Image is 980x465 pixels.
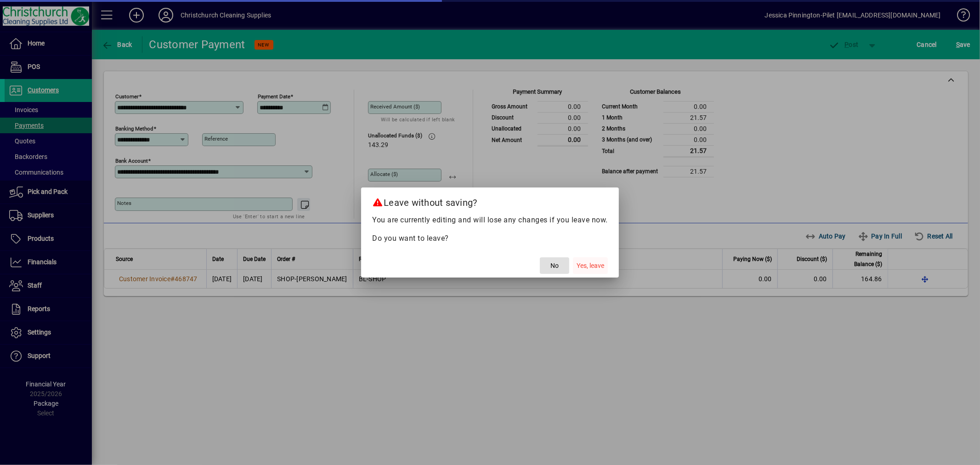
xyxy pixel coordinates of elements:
span: No [550,261,559,271]
h2: Leave without saving? [361,187,619,214]
p: Do you want to leave? [372,233,608,244]
button: Yes, leave [573,257,608,274]
span: Yes, leave [577,261,604,271]
p: You are currently editing and will lose any changes if you leave now. [372,215,608,226]
button: No [540,257,569,274]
